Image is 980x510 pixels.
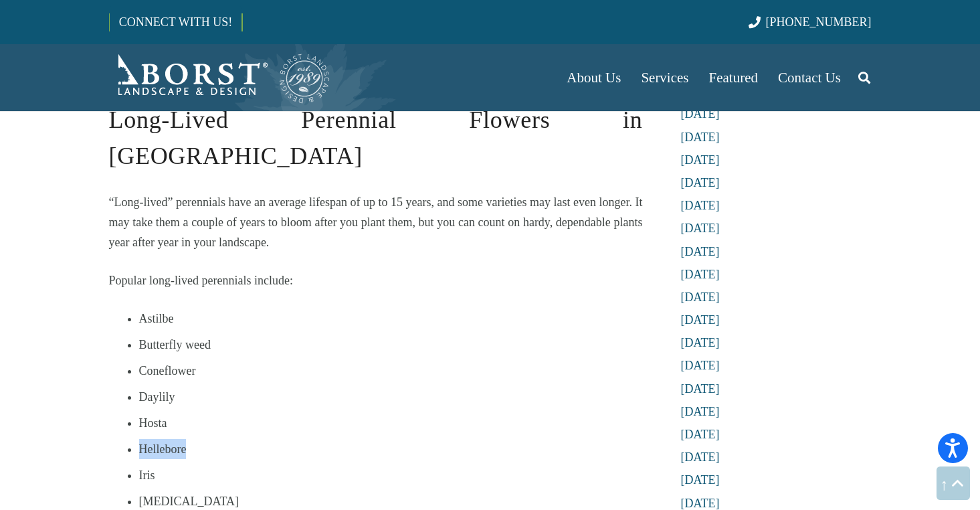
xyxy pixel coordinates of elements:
p: Popular long-lived perennials include: [109,270,643,290]
a: [PHONE_NUMBER] [749,15,871,29]
a: [DATE] [681,473,720,487]
a: CONNECT WITH US! [110,6,241,38]
a: [DATE] [681,290,720,304]
a: [DATE] [681,497,720,510]
li: Iris [139,465,643,485]
a: Back to top [937,466,970,500]
span: Coneflower [139,364,196,377]
span: Contact Us [778,70,841,86]
a: [DATE] [681,359,720,372]
a: [DATE] [681,107,720,120]
a: Contact Us [768,44,851,111]
a: Services [631,44,698,111]
a: [DATE] [681,222,720,235]
a: [DATE] [681,450,720,464]
a: [DATE] [681,199,720,212]
h2: Long-Lived Perennial Flowers in [GEOGRAPHIC_DATA] [109,84,643,174]
a: [DATE] [681,313,720,327]
span: Astilbe [139,312,174,325]
p: “Long-lived” perennials have an average lifespan of up to 15 years, and some varieties may last e... [109,192,643,252]
a: [DATE] [681,176,720,189]
span: Hosta [139,416,167,430]
span: Daylily [139,390,175,404]
a: About Us [557,44,631,111]
span: [PHONE_NUMBER] [766,15,872,29]
li: Butterfly weed [139,335,643,355]
span: About Us [567,70,621,86]
a: [DATE] [681,245,720,258]
a: Search [851,61,878,94]
span: Services [641,70,688,86]
span: Featured [709,70,758,86]
a: [DATE] [681,428,720,441]
a: [DATE] [681,336,720,349]
a: [DATE] [681,153,720,167]
a: [DATE] [681,268,720,281]
a: [DATE] [681,405,720,418]
a: Featured [699,44,768,111]
a: [DATE] [681,382,720,396]
a: Borst-Logo [109,51,331,104]
a: [DATE] [681,131,720,144]
li: Hellebore [139,439,643,459]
